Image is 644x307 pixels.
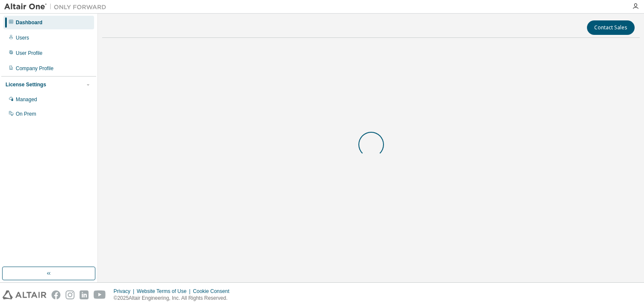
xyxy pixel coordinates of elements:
div: Users [16,34,29,41]
div: Dashboard [16,19,43,26]
img: linkedin.svg [80,290,89,299]
img: instagram.svg [66,290,74,299]
p: © 2025 Altair Engineering, Inc. All Rights Reserved. [114,295,235,302]
div: License Settings [6,81,46,88]
div: Company Profile [16,65,54,72]
div: On Prem [16,111,36,117]
div: User Profile [16,50,43,57]
div: Cookie Consent [193,288,234,295]
img: youtube.svg [94,290,106,299]
img: facebook.svg [52,290,60,299]
div: Website Terms of Use [137,288,193,295]
div: Managed [16,96,37,103]
img: altair_logo.svg [3,290,46,299]
div: Privacy [114,288,137,295]
button: Contact Sales [587,20,635,35]
img: Altair One [4,3,111,11]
